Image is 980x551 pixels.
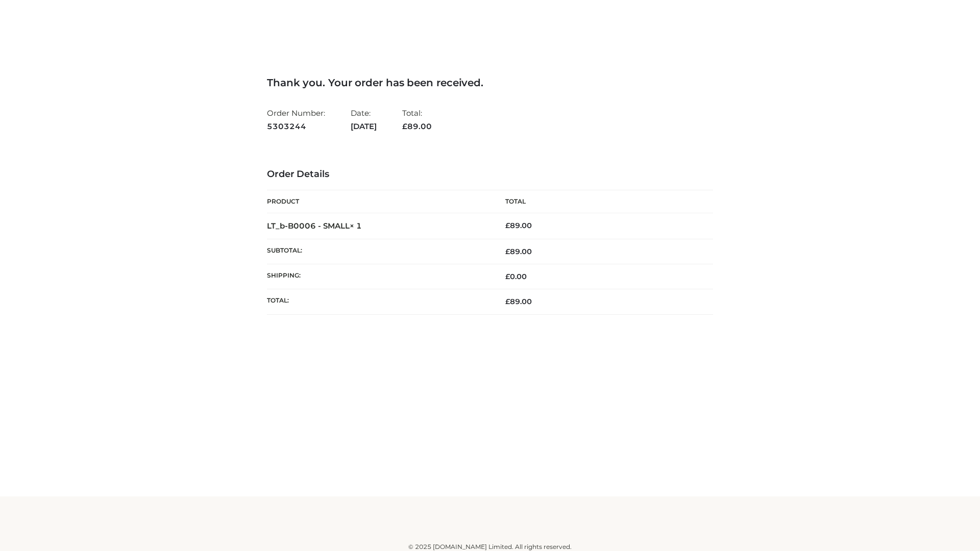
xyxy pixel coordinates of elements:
[267,104,325,135] li: Order Number:
[267,289,490,314] th: Total:
[267,169,713,180] h3: Order Details
[351,120,377,133] strong: [DATE]
[267,221,362,231] strong: LT_b-B0006 - SMALL
[267,120,325,133] strong: 5303244
[402,121,432,131] span: 89.00
[350,221,362,231] strong: × 1
[505,221,510,230] span: £
[267,239,490,264] th: Subtotal:
[505,297,510,306] span: £
[505,272,527,281] bdi: 0.00
[351,104,377,135] li: Date:
[505,272,510,281] span: £
[505,221,532,230] bdi: 89.00
[505,247,510,256] span: £
[490,190,713,213] th: Total
[402,104,432,135] li: Total:
[505,297,532,306] span: 89.00
[267,77,713,89] h3: Thank you. Your order has been received.
[402,121,407,131] span: £
[505,247,532,256] span: 89.00
[267,190,490,213] th: Product
[267,264,490,289] th: Shipping:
